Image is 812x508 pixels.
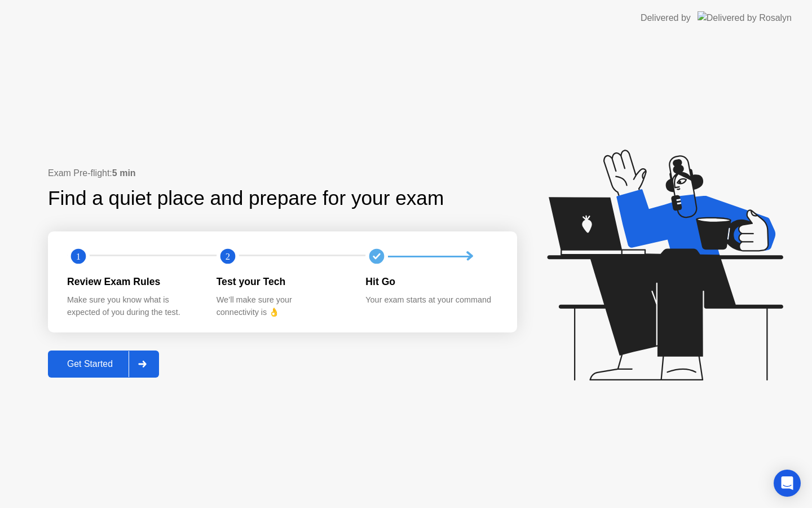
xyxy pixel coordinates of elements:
[67,274,198,289] div: Review Exam Rules
[365,274,497,289] div: Hit Go
[48,351,159,378] button: Get Started
[51,359,129,369] div: Get Started
[76,251,81,262] text: 1
[365,294,497,306] div: Your exam starts at your command
[48,167,517,180] div: Exam Pre-flight:
[112,168,136,178] b: 5 min
[774,470,801,497] div: Open Intercom Messenger
[217,274,348,289] div: Test your Tech
[226,251,230,262] text: 2
[67,294,198,318] div: Make sure you know what is expected of you during the test.
[641,11,691,25] div: Delivered by
[698,11,792,24] img: Delivered by Rosalyn
[217,294,348,318] div: We’ll make sure your connectivity is 👌
[48,183,445,213] div: Find a quiet place and prepare for your exam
